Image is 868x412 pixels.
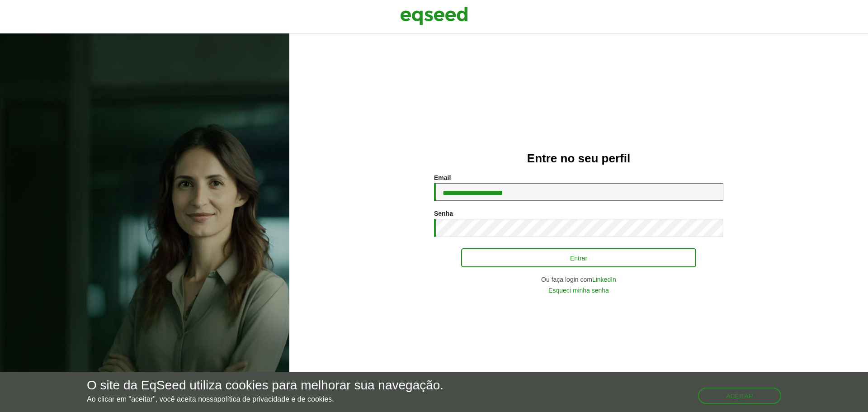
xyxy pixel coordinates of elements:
a: LinkedIn [592,276,616,283]
p: Ao clicar em "aceitar", você aceita nossa . [87,395,443,403]
img: EqSeed Logo [400,5,468,27]
label: Senha [434,210,453,217]
h5: O site da EqSeed utiliza cookies para melhorar sua navegação. [87,379,443,393]
a: Esqueci minha senha [548,287,609,294]
label: Email [434,175,451,181]
button: Entrar [461,248,696,267]
button: Aceitar [698,388,781,404]
a: política de privacidade e de cookies [217,396,332,403]
div: Ou faça login com [434,276,723,283]
h2: Entre no seu perfil [307,152,850,165]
